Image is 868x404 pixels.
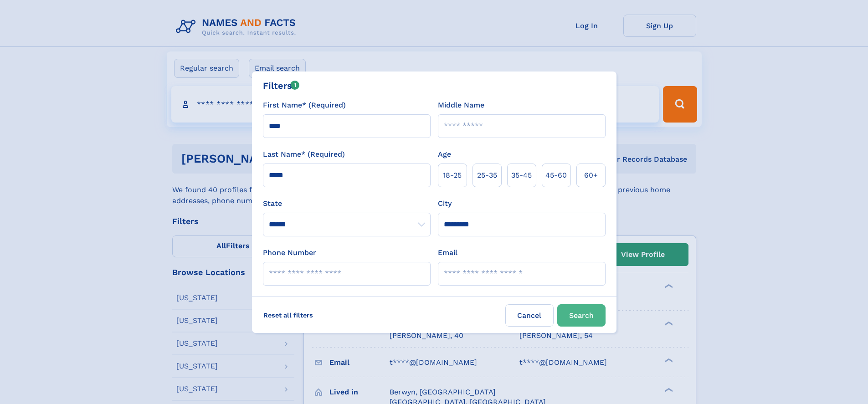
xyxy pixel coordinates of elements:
label: Middle Name [438,100,484,111]
label: City [438,198,452,209]
span: 18‑25 [443,170,462,181]
label: Email [438,247,457,258]
label: Reset all filters [257,304,319,326]
label: First Name* (Required) [263,100,346,111]
label: Cancel [505,304,554,327]
label: Last Name* (Required) [263,149,345,160]
span: 25‑35 [477,170,497,181]
div: Filters [263,79,300,92]
span: 60+ [584,170,598,181]
label: Phone Number [263,247,316,258]
label: State [263,198,431,209]
span: 45‑60 [545,170,567,181]
label: Age [438,149,451,160]
button: Search [557,304,606,327]
span: 35‑45 [511,170,532,181]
